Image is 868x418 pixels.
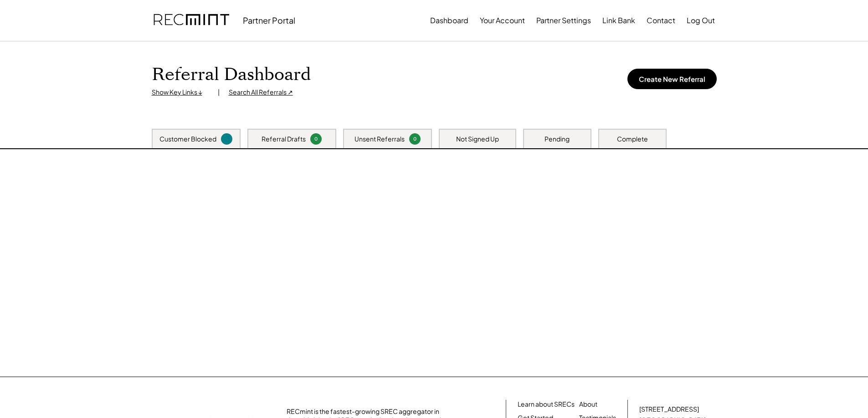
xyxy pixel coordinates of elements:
[154,5,229,36] img: recmint-logotype%403x.png
[229,88,293,97] div: Search All Referrals ↗
[456,135,499,144] div: Not Signed Up
[627,69,717,89] button: Create New Referral
[518,400,575,409] a: Learn about SRECs
[152,64,311,86] h1: Referral Dashboard
[262,135,306,144] div: Referral Drafts
[152,88,209,97] div: Show Key Links ↓
[536,11,591,30] button: Partner Settings
[430,11,468,30] button: Dashboard
[687,11,715,30] button: Log Out
[411,136,419,142] div: 0
[312,136,320,142] div: 0
[354,135,405,144] div: Unsent Referrals
[617,135,648,144] div: Complete
[159,135,216,144] div: Customer Blocked
[544,135,570,144] div: Pending
[602,11,635,30] button: Link Bank
[579,400,597,409] a: About
[218,88,220,97] div: |
[480,11,525,30] button: Your Account
[647,11,675,30] button: Contact
[243,15,295,25] div: Partner Portal
[639,405,699,414] div: [STREET_ADDRESS]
